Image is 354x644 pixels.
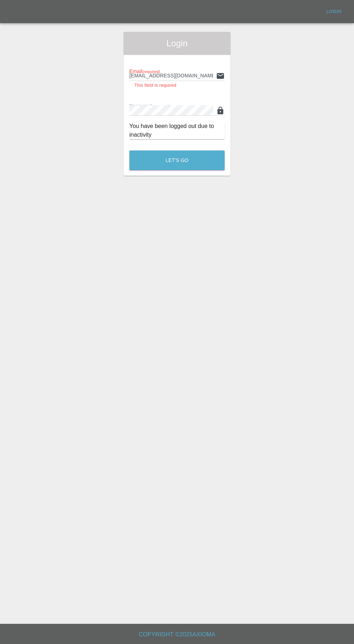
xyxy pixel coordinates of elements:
span: Password [129,103,170,109]
div: You have been logged out due to inactivity [129,122,225,139]
h6: Copyright © 2025 Axioma [6,630,348,640]
small: (required) [142,69,160,74]
span: Login [129,38,225,49]
span: Email [129,68,160,74]
small: (required) [152,104,170,108]
p: This field is required [134,82,220,89]
button: Let's Go [129,150,225,170]
a: Login [322,6,345,17]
